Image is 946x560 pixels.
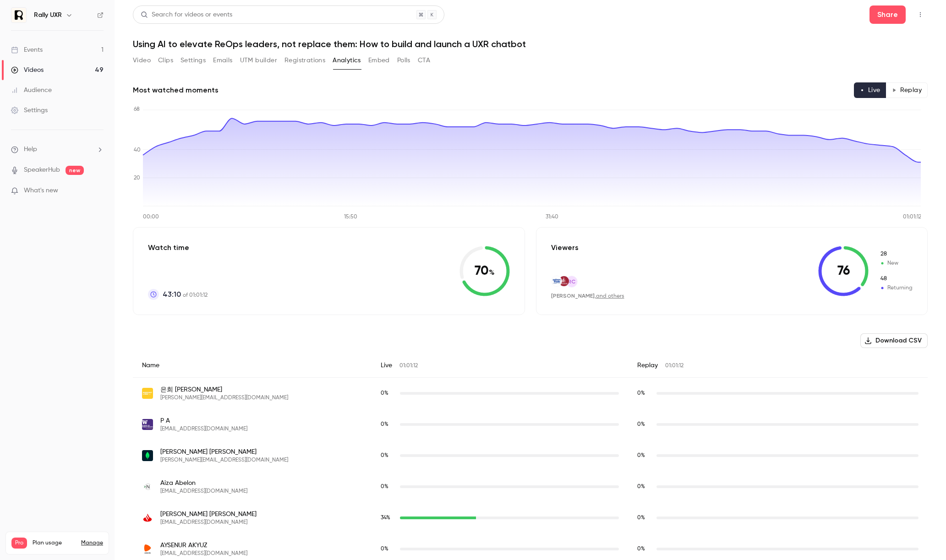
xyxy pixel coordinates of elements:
tspan: 15:50 [344,214,357,220]
div: Name [133,353,372,378]
span: [PERSON_NAME][EMAIL_ADDRESS][DOMAIN_NAME] [160,394,288,402]
div: Replay [628,353,928,378]
span: AYSENUR AKYUZ [160,541,247,550]
div: , [551,292,624,300]
button: Replay [886,82,928,98]
span: [PERSON_NAME] [PERSON_NAME] [160,510,257,519]
span: 은희 [PERSON_NAME] [160,385,288,394]
button: Top Bar Actions [913,7,928,22]
span: Replay watch time [637,483,652,491]
button: Polls [397,53,410,68]
tspan: 01:01:12 [903,214,921,220]
tspan: 31:40 [546,214,558,220]
button: Download CSV [860,333,928,348]
a: SpeakerHub [24,165,60,175]
iframe: Noticeable Trigger [93,187,104,195]
div: palcanta@uw.edu [133,409,928,440]
button: Share [869,5,906,24]
button: Analytics [333,53,361,68]
span: 01:01:12 [665,363,684,369]
span: 0 % [637,453,645,458]
div: Videos [11,65,44,75]
span: What's new [24,186,58,196]
tspan: 20 [134,175,140,181]
span: [PERSON_NAME][EMAIL_ADDRESS][DOMAIN_NAME] [160,457,288,464]
span: 0 % [381,422,388,427]
div: aabelon@navigatingcare.com [133,471,928,502]
a: and others [596,294,624,299]
tspan: 68 [134,107,140,112]
span: new [66,166,84,175]
p: Viewers [551,242,579,253]
img: uw.edu [142,419,153,430]
button: Settings [180,53,206,68]
span: New [880,250,913,258]
button: Clips [158,53,173,68]
div: Settings [11,106,48,115]
span: 01:01:12 [399,363,418,369]
span: Plan usage [33,539,76,547]
span: Live watch time [381,389,395,397]
span: 0 % [637,422,645,427]
h1: Using AI to elevate ReOps leaders, not replace them: How to build and launch a UXR chatbot [133,38,928,49]
button: Live [854,82,886,98]
span: Aiza Abelon [160,478,247,488]
li: help-dropdown-opener [11,145,104,154]
p: Watch time [148,242,208,253]
h2: Most watched moments [133,85,219,96]
span: [EMAIL_ADDRESS][DOMAIN_NAME] [160,425,247,433]
tspan: 00:00 [143,214,159,220]
button: UTM builder [240,53,277,68]
div: eunhee@rapportlabs.kr [133,378,928,409]
button: Video [133,53,151,68]
h6: Rally UXR [34,11,62,20]
span: [EMAIL_ADDRESS][DOMAIN_NAME] [160,550,247,557]
span: [EMAIL_ADDRESS][DOMAIN_NAME] [160,519,257,526]
span: 0 % [637,484,645,489]
tspan: 40 [134,147,141,153]
span: New [880,259,913,267]
span: Live watch time [381,451,395,460]
span: 0 % [637,546,645,552]
span: [PERSON_NAME] [PERSON_NAME] [160,447,288,457]
button: Emails [213,53,232,68]
span: Replay watch time [637,451,652,460]
span: 0 % [381,391,388,396]
span: Replay watch time [637,545,652,553]
div: paguilera@santander.com.mx [133,502,928,533]
img: mongodb.com [142,450,153,461]
div: Audience [11,86,52,95]
span: Live watch time [381,514,395,522]
span: 0 % [381,546,388,552]
span: [PERSON_NAME] [551,293,595,299]
img: zalando.de [142,544,153,555]
div: Live [372,353,629,378]
span: Help [24,145,37,154]
img: stevens.edu [559,276,569,286]
button: CTA [418,53,430,68]
span: Replay watch time [637,420,652,429]
div: misba.abbas@mongodb.com [133,440,928,471]
span: Returning [880,275,913,283]
a: Manage [81,539,103,547]
span: 34 % [381,515,390,521]
span: 0 % [381,453,388,458]
span: Live watch time [381,545,395,553]
img: Rally UXR [11,8,26,22]
img: rapportlabs.kr [142,388,153,399]
span: 0 % [381,484,388,489]
span: Replay watch time [637,389,652,397]
span: Pro [11,538,27,549]
span: Returning [880,284,913,292]
span: [EMAIL_ADDRESS][DOMAIN_NAME] [160,488,247,495]
span: Live watch time [381,483,395,491]
span: 0 % [637,391,645,396]
span: Replay watch time [637,514,652,522]
span: RC [568,277,575,286]
p: of 01:01:12 [163,289,208,300]
button: Embed [368,53,390,68]
span: Live watch time [381,420,395,429]
span: 43:10 [163,289,181,300]
img: squaretrade.com [552,276,562,286]
button: Registrations [284,53,325,68]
